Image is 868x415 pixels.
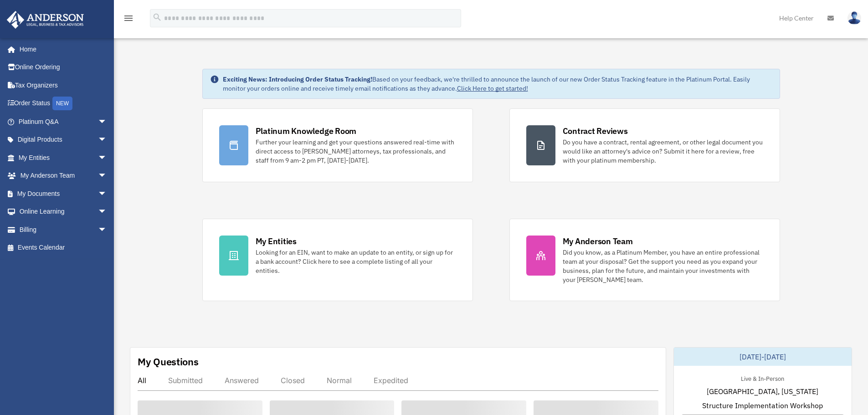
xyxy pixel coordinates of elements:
img: User Pic [847,11,861,25]
a: Platinum Q&Aarrow_drop_down [6,113,121,131]
a: Order StatusNEW [6,94,121,113]
div: Based on your feedback, we're thrilled to announce the launch of our new Order Status Tracking fe... [223,75,772,93]
div: Closed [281,376,305,385]
div: My Entities [256,236,297,247]
span: arrow_drop_down [98,220,116,239]
span: arrow_drop_down [98,131,116,149]
div: Normal [327,376,352,385]
a: My Documentsarrow_drop_down [6,184,121,203]
span: arrow_drop_down [98,167,116,185]
i: menu [123,13,134,24]
img: Anderson Advisors Platinum Portal [4,11,87,29]
div: Do you have a contract, rental agreement, or other legal document you would like an attorney's ad... [563,138,763,165]
i: search [152,12,162,22]
span: Structure Implementation Workshop [702,400,823,411]
div: Answered [225,376,259,385]
div: [DATE]-[DATE] [674,348,852,366]
a: My Anderson Teamarrow_drop_down [6,167,121,185]
a: Online Ordering [6,58,121,77]
div: All [138,376,146,385]
span: [GEOGRAPHIC_DATA], [US_STATE] [707,386,818,397]
a: My Entitiesarrow_drop_down [6,149,121,167]
div: Submitted [168,376,203,385]
a: My Anderson Team Did you know, as a Platinum Member, you have an entire professional team at your... [509,219,780,301]
a: Events Calendar [6,239,121,257]
div: Further your learning and get your questions answered real-time with direct access to [PERSON_NAM... [256,138,456,165]
span: arrow_drop_down [98,184,116,203]
div: Contract Reviews [563,125,628,137]
strong: Exciting News: Introducing Order Status Tracking! [223,75,372,83]
a: Billingarrow_drop_down [6,220,121,239]
span: arrow_drop_down [98,149,116,167]
div: My Anderson Team [563,236,633,247]
a: Platinum Knowledge Room Further your learning and get your questions answered real-time with dire... [202,108,473,182]
span: arrow_drop_down [98,113,116,131]
a: Tax Organizers [6,76,121,94]
div: Platinum Knowledge Room [256,125,357,137]
div: Looking for an EIN, want to make an update to an entity, or sign up for a bank account? Click her... [256,248,456,275]
div: Live & In-Person [734,373,791,383]
a: Digital Productsarrow_drop_down [6,131,121,149]
div: NEW [52,97,72,110]
span: arrow_drop_down [98,203,116,221]
div: Expedited [374,376,408,385]
a: Click Here to get started! [457,84,528,92]
a: Online Learningarrow_drop_down [6,203,121,221]
a: menu [123,16,134,24]
a: Contract Reviews Do you have a contract, rental agreement, or other legal document you would like... [509,108,780,182]
div: Did you know, as a Platinum Member, you have an entire professional team at your disposal? Get th... [563,248,763,284]
a: Home [6,40,116,58]
div: My Questions [138,355,199,369]
a: My Entities Looking for an EIN, want to make an update to an entity, or sign up for a bank accoun... [202,219,473,301]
